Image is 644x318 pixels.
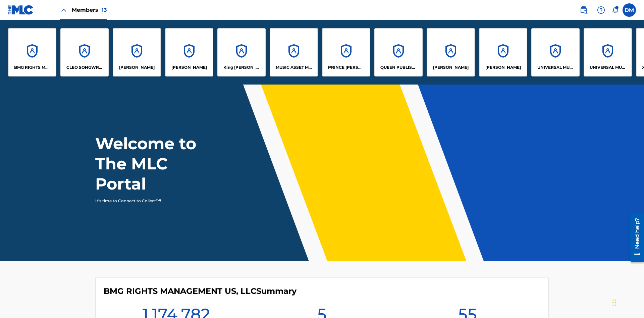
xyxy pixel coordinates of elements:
[577,3,590,17] a: Public Search
[612,293,616,313] div: Drag
[66,64,103,70] p: CLEO SONGWRITER
[60,28,109,76] a: AccountsCLEO SONGWRITER
[95,134,221,194] h1: Welcome to The MLC Portal
[610,286,644,318] iframe: Chat Widget
[485,64,521,70] p: RONALD MCTESTERSON
[594,3,608,17] div: Help
[537,64,574,70] p: UNIVERSAL MUSIC PUB GROUP
[479,28,527,76] a: Accounts[PERSON_NAME]
[270,28,318,76] a: AccountsMUSIC ASSET MANAGEMENT (MAM)
[597,6,605,14] img: help
[590,64,626,70] p: UNIVERSAL MUSIC PUB GROUP
[374,28,423,76] a: AccountsQUEEN PUBLISHA
[8,5,34,15] img: MLC Logo
[171,64,207,70] p: EYAMA MCSINGER
[104,286,297,296] h4: BMG RIGHTS MANAGEMENT US, LLC
[72,6,107,14] span: Members
[102,7,107,13] span: 13
[380,64,417,70] p: QUEEN PUBLISHA
[8,28,56,76] a: AccountsBMG RIGHTS MANAGEMENT US, LLC
[119,64,155,70] p: ELVIS COSTELLO
[328,64,365,70] p: PRINCE MCTESTERSON
[584,28,632,76] a: AccountsUNIVERSAL MUSIC PUB GROUP
[217,28,266,76] a: AccountsKing [PERSON_NAME]
[531,28,580,76] a: AccountsUNIVERSAL MUSIC PUB GROUP
[276,64,312,70] p: MUSIC ASSET MANAGEMENT (MAM)
[580,6,588,14] img: search
[165,28,213,76] a: Accounts[PERSON_NAME]
[95,198,212,204] p: It's time to Connect to Collect™!
[14,64,51,70] p: BMG RIGHTS MANAGEMENT US, LLC
[625,210,644,265] iframe: Resource Center
[427,28,475,76] a: Accounts[PERSON_NAME]
[623,3,636,17] div: User Menu
[223,64,260,70] p: King McTesterson
[60,6,68,14] img: Close
[612,7,619,13] div: Notifications
[433,64,469,70] p: RONALD MCTESTERSON
[113,28,161,76] a: Accounts[PERSON_NAME]
[322,28,370,76] a: AccountsPRINCE [PERSON_NAME]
